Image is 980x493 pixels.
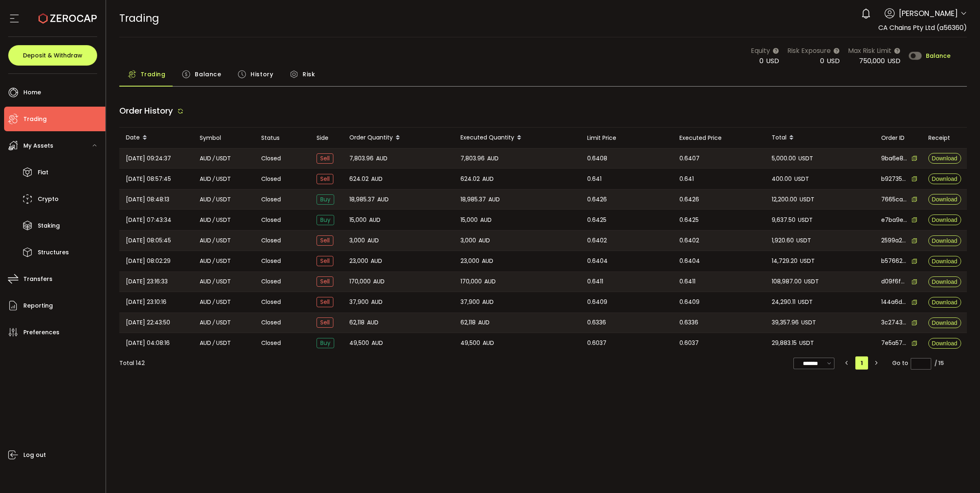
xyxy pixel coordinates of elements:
[581,133,673,143] div: Limit Price
[587,277,603,286] span: 0.6411
[200,277,211,286] span: AUD
[922,133,967,143] div: Receipt
[751,46,770,56] span: Equity
[928,256,961,267] button: Download
[892,357,931,369] span: Go to
[126,256,171,266] span: [DATE] 08:02:29
[587,154,607,163] span: 0.6408
[212,297,215,307] em: /
[317,153,333,164] span: Sell
[932,340,957,346] span: Download
[119,359,145,367] div: Total 142
[887,56,900,66] span: USD
[141,66,166,82] span: Trading
[349,154,374,163] span: 7,803.96
[939,454,980,493] iframe: Chat Widget
[349,195,375,204] span: 18,985.37
[126,154,171,163] span: [DATE] 09:24:37
[932,299,957,305] span: Download
[799,338,814,348] span: USDT
[23,300,53,312] span: Reporting
[216,215,231,225] span: USDT
[859,56,885,66] span: 750,000
[932,217,957,223] span: Download
[216,256,231,266] span: USDT
[212,174,215,184] em: /
[679,195,699,204] span: 0.6426
[349,297,369,307] span: 37,900
[200,318,211,327] span: AUD
[216,236,231,245] span: USDT
[587,215,606,225] span: 0.6425
[881,154,907,163] span: 9ba6e898-b757-436a-9a75-0c757ee03a1f
[928,297,961,308] button: Download
[587,236,607,245] span: 0.6402
[928,276,961,287] button: Download
[119,11,159,25] span: Trading
[482,174,494,184] span: AUD
[460,174,480,184] span: 624.02
[23,87,41,98] span: Home
[261,298,281,306] span: Closed
[212,277,215,286] em: /
[212,195,215,204] em: /
[216,154,231,163] span: USDT
[367,236,379,245] span: AUD
[349,215,367,225] span: 15,000
[261,175,281,183] span: Closed
[261,318,281,327] span: Closed
[126,318,170,327] span: [DATE] 22:43:50
[881,257,907,265] span: b5766201-d92d-4d89-b14b-a914763fe8c4
[23,273,52,285] span: Transfers
[8,45,97,66] button: Deposit & Withdraw
[212,215,215,225] em: /
[798,154,813,163] span: USDT
[261,216,281,224] span: Closed
[261,236,281,245] span: Closed
[460,215,478,225] span: 15,000
[349,174,369,184] span: 624.02
[881,277,907,286] span: d09f6fb3-8af7-4064-b7c5-8d9f3d3ecfc8
[317,276,333,287] span: Sell
[820,56,824,66] span: 0
[679,318,698,327] span: 0.6336
[376,154,387,163] span: AUD
[216,174,231,184] span: USDT
[673,133,765,143] div: Executed Price
[772,277,802,286] span: 108,987.00
[195,66,221,82] span: Balance
[483,338,494,348] span: AUD
[212,256,215,266] em: /
[343,131,454,145] div: Order Quantity
[303,66,315,82] span: Risk
[881,339,907,347] span: 7e5a57ea-2eeb-4fe1-95a1-63164c76f1e0
[848,46,891,56] span: Max Risk Limit
[317,338,334,348] span: Buy
[928,153,961,164] button: Download
[261,339,281,347] span: Closed
[261,195,281,204] span: Closed
[317,235,333,246] span: Sell
[801,318,816,327] span: USDT
[349,338,369,348] span: 49,500
[212,154,215,163] em: /
[587,338,606,348] span: 0.6037
[126,297,166,307] span: [DATE] 23:10:16
[126,174,171,184] span: [DATE] 08:57:45
[200,174,211,184] span: AUD
[38,193,59,205] span: Crypto
[488,195,500,204] span: AUD
[796,236,811,245] span: USDT
[460,277,482,286] span: 170,000
[200,154,211,163] span: AUD
[772,154,796,163] span: 5,000.00
[772,236,794,245] span: 1,920.60
[255,133,310,143] div: Status
[932,238,957,244] span: Download
[23,140,53,152] span: My Assets
[928,173,961,184] button: Download
[932,176,957,182] span: Download
[317,174,333,184] span: Sell
[484,277,496,286] span: AUD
